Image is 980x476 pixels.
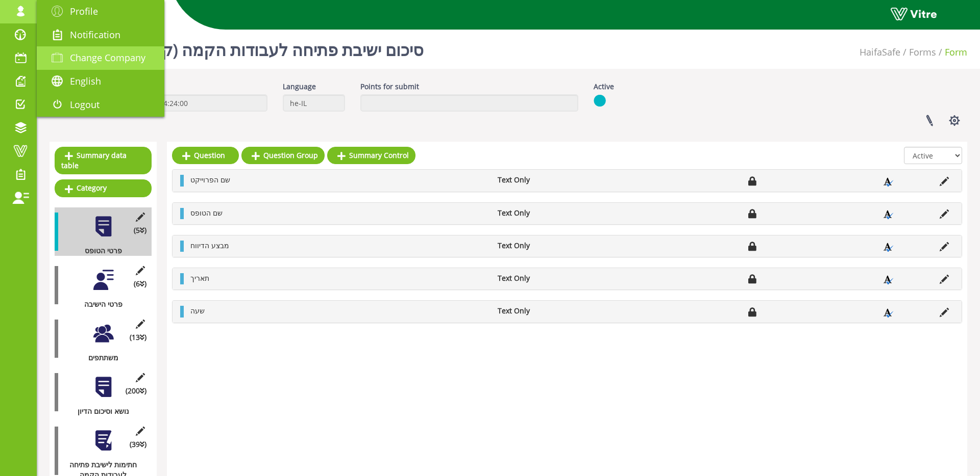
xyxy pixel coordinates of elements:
[936,46,967,59] li: Form
[70,98,100,111] span: Logout
[134,225,146,235] span: (5 )
[55,246,144,256] div: פרטי הטופס
[55,299,144,309] div: פרטי הישיבה
[37,93,164,117] a: Logout
[493,175,608,185] li: Text Only
[909,46,936,58] a: Forms
[493,273,608,283] li: Text Only
[134,279,146,289] span: (6 )
[70,29,120,41] span: Notification
[130,439,146,449] span: (39 )
[55,353,144,363] div: משתתפים
[55,147,152,174] a: Summary data table
[190,241,229,250] span: מבצע הדיווח
[190,273,209,283] span: תאריך
[283,82,316,92] label: Language
[126,386,146,396] span: (200 )
[327,147,415,164] a: Summary Control
[493,306,608,316] li: Text Only
[594,94,606,107] img: yes
[55,406,144,416] div: נושא וסיכום הדיון
[190,306,205,315] span: שעה
[493,241,608,251] li: Text Only
[37,23,164,47] a: Notification
[493,208,608,218] li: Text Only
[37,46,164,70] a: Change Company
[860,46,900,58] a: HaifaSafe
[70,51,145,64] span: Change Company
[594,82,614,92] label: Active
[190,175,230,184] span: שם הפרוייקט
[130,332,146,342] span: (13 )
[241,147,325,164] a: Question Group
[360,82,419,92] label: Points for submit
[50,25,424,69] h1: Form סיכום ישיבת פתיחה לעבודות הקמה (קבלן ראשי)
[190,208,223,218] span: שם הטופס
[172,147,239,164] a: Question
[37,70,164,93] a: English
[55,179,152,197] a: Category
[70,5,98,17] span: Profile
[70,75,101,87] span: English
